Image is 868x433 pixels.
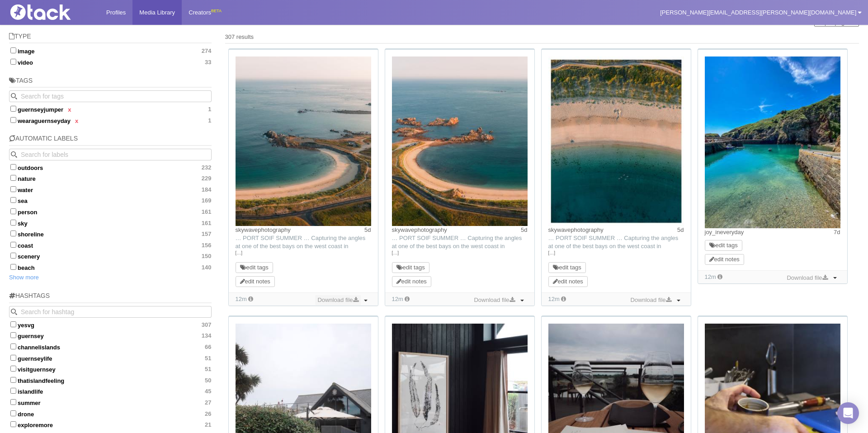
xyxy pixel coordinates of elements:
label: sky [9,218,212,227]
span: 157 [202,231,212,238]
label: wearaguernseyday [9,116,212,125]
label: guernsey [9,331,212,340]
label: beach [9,263,212,272]
input: coast156 [10,242,16,248]
input: drone26 [10,410,16,416]
a: edit notes [396,278,427,285]
time: Added: 19/08/2025, 14:56:46 [705,273,716,280]
time: Posted: 13/08/2025, 00:55:56 [834,228,840,236]
button: Search [9,149,21,160]
span: 140 [202,264,212,271]
a: […] [548,249,684,257]
img: Image may contain: nature, outdoors, sea, water, shoreline, coast, bay, aerial view, motorcycle, ... [392,56,528,226]
input: wearaguernseydayx 1 [10,117,16,123]
time: Posted: 14/08/2025, 08:08:09 [677,226,684,234]
svg: Search [11,93,17,99]
span: 232 [202,164,212,171]
span: 161 [202,208,212,216]
a: Download file [472,295,517,305]
span: … PORT SOIF SUMMER … Capturing the angles at one of the best bays on the west coast in [GEOGRAPHI... [548,235,681,306]
span: 45 [205,388,211,395]
a: edit tags [240,264,269,271]
label: water [9,185,212,194]
span: 161 [202,220,212,227]
input: video33 [10,59,16,65]
label: exploremore [9,420,212,429]
h5: Type [9,33,212,43]
a: […] [236,249,371,257]
a: edit notes [709,256,740,263]
input: image274 [10,47,16,53]
input: person161 [10,208,16,214]
a: x [68,106,71,113]
label: sea [9,196,212,205]
img: Image may contain: nature, outdoors, sea, water, coast, shoreline, sky, boat, transportation, veh... [705,56,840,228]
time: Added: 19/08/2025, 14:56:51 [548,296,560,302]
div: Open Intercom Messenger [837,402,859,424]
span: 50 [205,377,211,384]
input: exploremore21 [10,421,16,427]
label: guernseylife [9,353,212,362]
label: scenery [9,251,212,260]
input: visitguernsey51 [10,366,16,372]
button: Search [9,306,21,318]
span: 51 [205,366,211,373]
input: water184 [10,186,16,192]
span: 184 [202,186,212,193]
label: person [9,207,212,216]
span: 33 [205,59,211,66]
input: summer27 [10,399,16,405]
time: Posted: 14/08/2025, 08:08:09 [364,226,371,234]
span: 150 [202,253,212,260]
input: channelislands66 [10,344,16,349]
a: Download file [784,273,830,283]
span: 156 [202,242,212,249]
span: … PORT SOIF SUMMER … Capturing the angles at one of the best bays on the west coast in [GEOGRAPHI... [392,235,525,306]
input: thatislandfeeling50 [10,377,16,383]
span: 307 [202,321,212,329]
a: Download file [628,295,673,305]
a: skywavephotography [236,226,291,233]
label: islandlife [9,386,212,395]
label: outdoors [9,163,212,172]
a: x [75,118,78,124]
img: Tack [7,5,97,20]
span: 169 [202,197,212,204]
span: 26 [205,410,211,418]
a: edit notes [240,278,270,285]
h5: Automatic Labels [9,135,212,146]
div: BETA [211,6,222,16]
span: 1 [208,117,211,124]
input: yesvg307 [10,321,16,327]
label: summer [9,398,212,407]
div: 307 results [225,33,859,41]
input: islandlife45 [10,388,16,394]
a: edit tags [396,264,425,271]
a: edit tags [553,264,581,271]
input: nature229 [10,175,16,181]
time: Added: 19/08/2025, 14:56:52 [392,296,403,302]
input: Search for tags [9,90,212,102]
a: Show more [9,274,39,281]
span: 1 [208,106,211,113]
svg: Search [11,151,17,158]
input: shoreline157 [10,231,16,236]
input: beach140 [10,264,16,270]
span: 66 [205,344,211,351]
a: edit notes [553,278,583,285]
a: Download file [315,295,360,305]
a: joy_ineveryday [705,229,744,235]
span: 274 [202,47,212,55]
a: skywavephotography [392,226,447,233]
input: outdoors232 [10,164,16,170]
input: guernsey134 [10,332,16,338]
a: […] [392,249,528,257]
label: video [9,57,212,66]
span: 229 [202,175,212,182]
label: guernseyjumper [9,104,212,113]
label: visitguernsey [9,364,212,373]
img: Image may contain: outdoors, nature, sea, water, land, shoreline, coast, aerial view, beach, lake... [548,56,684,226]
svg: Search [11,309,17,315]
label: coast [9,240,212,249]
input: sea169 [10,197,16,203]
